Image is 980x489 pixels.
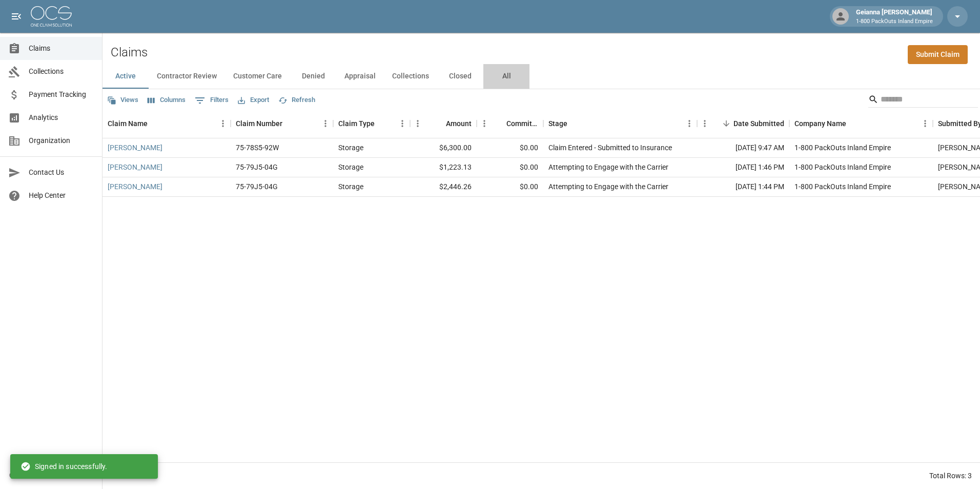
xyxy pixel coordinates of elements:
[290,64,336,89] button: Denied
[148,116,162,131] button: Sort
[225,64,290,89] button: Customer Care
[149,64,225,89] button: Contractor Review
[437,64,483,89] button: Closed
[103,64,149,89] button: Active
[410,158,477,177] div: $1,223.13
[336,64,384,89] button: Appraisal
[410,116,425,131] button: Menu
[794,162,891,172] div: 1-800 PackOuts Inland Empire
[29,167,94,178] span: Contact Us
[410,109,477,138] div: Amount
[446,109,472,138] div: Amount
[375,116,389,131] button: Sort
[548,181,668,192] div: Attempting to Engage with the Carrier
[31,6,72,27] img: ocs-logo-white-transparent.png
[477,109,543,138] div: Committed Amount
[29,89,94,100] span: Payment Tracking
[282,116,297,131] button: Sort
[333,109,410,138] div: Claim Type
[318,116,333,131] button: Menu
[21,457,107,476] div: Signed in successfully.
[789,109,933,138] div: Company Name
[548,162,668,172] div: Attempting to Engage with the Carrier
[29,135,94,146] span: Organization
[108,142,162,153] a: [PERSON_NAME]
[908,45,968,64] a: Submit Claim
[338,181,363,192] div: Storage
[917,116,933,131] button: Menu
[338,142,363,153] div: Storage
[567,116,582,131] button: Sort
[6,6,27,27] button: open drawer
[235,92,272,108] button: Export
[477,177,543,197] div: $0.00
[410,177,477,197] div: $2,446.26
[103,64,980,89] div: dynamic tabs
[236,142,279,153] div: 75-78S5-92W
[477,116,492,131] button: Menu
[492,116,506,131] button: Sort
[108,162,162,172] a: [PERSON_NAME]
[477,138,543,158] div: $0.00
[733,109,784,138] div: Date Submitted
[506,109,538,138] div: Committed Amount
[697,138,789,158] div: [DATE] 9:47 AM
[338,162,363,172] div: Storage
[697,177,789,197] div: [DATE] 1:44 PM
[108,181,162,192] a: [PERSON_NAME]
[29,66,94,77] span: Collections
[794,109,846,138] div: Company Name
[103,109,231,138] div: Claim Name
[338,109,375,138] div: Claim Type
[9,470,93,480] div: © 2025 One Claim Solution
[384,64,437,89] button: Collections
[483,64,529,89] button: All
[231,109,333,138] div: Claim Number
[548,109,567,138] div: Stage
[215,116,231,131] button: Menu
[543,109,697,138] div: Stage
[477,158,543,177] div: $0.00
[682,116,697,131] button: Menu
[29,112,94,123] span: Analytics
[846,116,861,131] button: Sort
[794,181,891,192] div: 1-800 PackOuts Inland Empire
[929,471,972,481] div: Total Rows: 3
[410,138,477,158] div: $6,300.00
[192,92,231,109] button: Show filters
[276,92,318,108] button: Refresh
[236,181,278,192] div: 75-79J5-04G
[697,116,712,131] button: Menu
[29,190,94,201] span: Help Center
[856,17,933,26] p: 1-800 PackOuts Inland Empire
[852,7,937,26] div: Geianna [PERSON_NAME]
[432,116,446,131] button: Sort
[145,92,188,108] button: Select columns
[108,109,148,138] div: Claim Name
[719,116,733,131] button: Sort
[111,45,148,60] h2: Claims
[29,43,94,54] span: Claims
[105,92,141,108] button: Views
[395,116,410,131] button: Menu
[236,109,282,138] div: Claim Number
[548,142,672,153] div: Claim Entered - Submitted to Insurance
[794,142,891,153] div: 1-800 PackOuts Inland Empire
[697,158,789,177] div: [DATE] 1:46 PM
[236,162,278,172] div: 75-79J5-04G
[697,109,789,138] div: Date Submitted
[868,91,978,110] div: Search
